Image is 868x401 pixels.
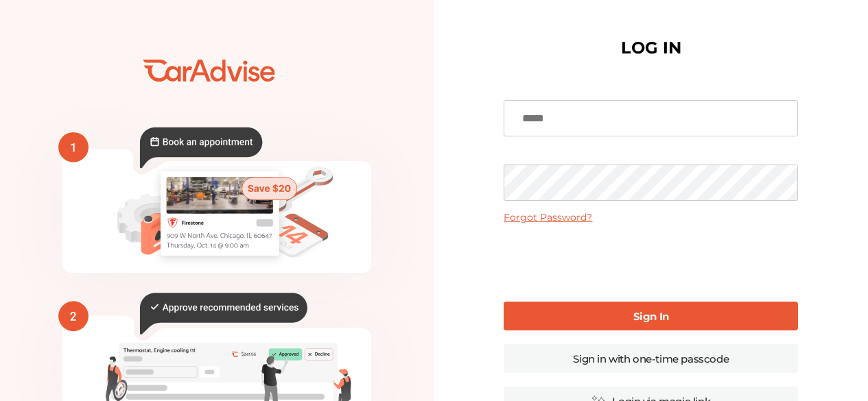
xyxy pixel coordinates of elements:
[504,211,592,223] a: Forgot Password?
[547,234,755,288] iframe: reCAPTCHA
[504,302,798,330] a: Sign In
[621,41,681,55] h1: LOG IN
[504,344,798,373] a: Sign in with one-time passcode
[633,310,669,323] b: Sign In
